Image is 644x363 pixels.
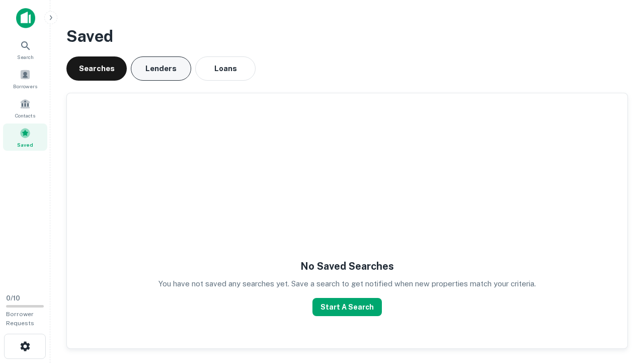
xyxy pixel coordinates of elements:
[195,56,256,81] button: Loans
[66,24,628,48] h3: Saved
[6,311,34,327] span: Borrower Requests
[594,282,644,331] iframe: Chat Widget
[300,259,394,274] h5: No Saved Searches
[13,82,37,90] span: Borrowers
[17,53,34,61] span: Search
[3,94,47,122] a: Contacts
[3,124,47,151] a: Saved
[158,278,536,290] p: You have not saved any searches yet. Save a search to get notified when new properties match your...
[16,8,35,28] img: capitalize-icon.png
[66,56,127,81] button: Searches
[17,141,33,149] span: Saved
[15,111,35,119] span: Contacts
[3,36,47,63] a: Search
[3,65,47,92] a: Borrowers
[131,56,191,81] button: Lenders
[312,298,382,316] button: Start A Search
[6,294,20,302] span: 0 / 10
